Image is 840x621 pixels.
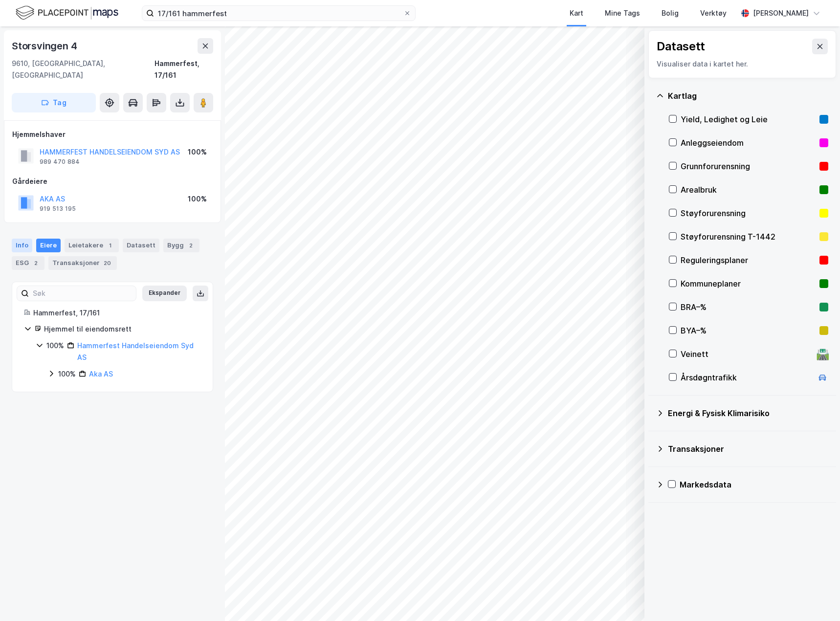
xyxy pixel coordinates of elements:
[681,325,816,336] div: BYA–%
[154,6,403,21] input: Søk på adresse, matrikkel, gårdeiere, leietakere eller personer
[681,231,816,243] div: Støyforurensning T-1442
[44,323,201,335] div: Hjemmel til eiendomsrett
[668,443,828,455] div: Transaksjoner
[681,348,813,360] div: Veinett
[12,58,155,81] div: 9610, [GEOGRAPHIC_DATA], [GEOGRAPHIC_DATA]
[36,239,61,252] div: Eiere
[77,341,194,361] a: Hammerfest Handelseiendom Syd AS
[681,254,816,266] div: Reguleringsplaner
[681,372,813,383] div: Årsdøgntrafikk
[46,340,64,352] div: 100%
[668,90,828,102] div: Kartlag
[680,479,828,490] div: Markedsdata
[31,258,41,268] div: 2
[12,93,96,112] button: Tag
[816,348,829,360] div: 🛣️
[142,286,187,301] button: Ekspander
[12,176,213,187] div: Gårdeiere
[102,258,113,268] div: 20
[186,241,196,250] div: 2
[29,286,136,301] input: Søk
[58,368,76,380] div: 100%
[123,239,159,252] div: Datasett
[605,7,640,19] div: Mine Tags
[570,7,583,19] div: Kart
[12,256,44,270] div: ESG
[12,129,213,140] div: Hjemmelshaver
[33,307,201,319] div: Hammerfest, 17/161
[48,256,117,270] div: Transaksjoner
[681,113,816,125] div: Yield, Ledighet og Leie
[668,407,828,419] div: Energi & Fysisk Klimarisiko
[700,7,727,19] div: Verktøy
[89,370,113,378] a: Aka AS
[662,7,679,19] div: Bolig
[40,205,76,213] div: 919 513 195
[681,184,816,196] div: Arealbruk
[791,574,840,621] div: Kontrollprogram for chat
[155,58,213,81] div: Hammerfest, 17/161
[12,38,79,54] div: Storsvingen 4
[681,207,816,219] div: Støyforurensning
[681,301,816,313] div: BRA–%
[105,241,115,250] div: 1
[681,137,816,149] div: Anleggseiendom
[188,146,207,158] div: 100%
[65,239,119,252] div: Leietakere
[791,574,840,621] iframe: Chat Widget
[188,193,207,205] div: 100%
[40,158,80,166] div: 989 470 884
[163,239,199,252] div: Bygg
[657,58,828,70] div: Visualiser data i kartet her.
[681,160,816,172] div: Grunnforurensning
[12,239,32,252] div: Info
[681,278,816,289] div: Kommuneplaner
[753,7,809,19] div: [PERSON_NAME]
[657,39,705,54] div: Datasett
[16,4,118,22] img: logo.f888ab2527a4732fd821a326f86c7f29.svg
